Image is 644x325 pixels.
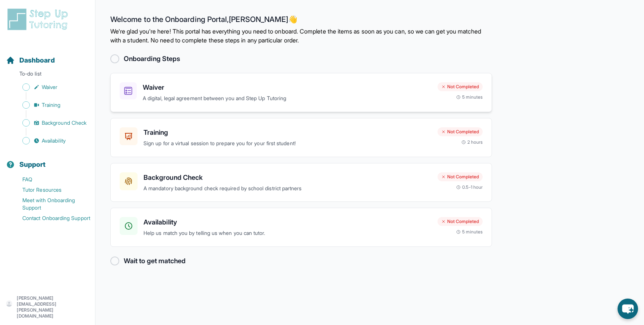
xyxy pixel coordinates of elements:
a: TrainingSign up for a virtual session to prepare you for your first student!Not Completed2 hours [110,118,492,157]
h2: Onboarding Steps [124,54,180,64]
button: Support [3,147,92,173]
a: Training [6,100,95,110]
h2: Wait to get matched [124,256,186,266]
a: Availability [6,136,95,146]
div: Not Completed [438,127,483,136]
span: Training [42,101,61,109]
span: Support [19,159,46,170]
button: chat-button [618,299,638,319]
span: Availability [42,137,66,144]
a: Dashboard [6,55,55,66]
a: WaiverA digital, legal agreement between you and Step Up TutoringNot Completed5 minutes [110,73,492,112]
div: Not Completed [438,172,483,181]
img: logo [6,7,72,31]
p: Help us match you by telling us when you can tutor. [143,229,432,238]
a: Background Check [6,118,95,128]
span: Waiver [42,83,57,91]
div: Not Completed [438,82,483,91]
button: Dashboard [3,43,92,68]
a: AvailabilityHelp us match you by telling us when you can tutor.Not Completed5 minutes [110,208,492,247]
span: Background Check [42,119,86,127]
p: We're glad you're here! This portal has everything you need to onboard. Complete the items as soo... [110,27,492,45]
div: Not Completed [438,217,483,226]
button: [PERSON_NAME][EMAIL_ADDRESS][PERSON_NAME][DOMAIN_NAME] [6,295,89,319]
p: [PERSON_NAME][EMAIL_ADDRESS][PERSON_NAME][DOMAIN_NAME] [17,295,89,319]
span: Dashboard [19,55,55,66]
a: Waiver [6,82,95,92]
a: Contact Onboarding Support [6,213,95,223]
a: Meet with Onboarding Support [6,195,95,213]
a: Background CheckA mandatory background check required by school district partnersNot Completed0.5... [110,163,492,202]
p: A digital, legal agreement between you and Step Up Tutoring [143,94,432,103]
a: FAQ [6,174,95,185]
div: 5 minutes [456,94,483,100]
h3: Background Check [143,172,432,183]
h2: Welcome to the Onboarding Portal, [PERSON_NAME] 👋 [110,15,492,27]
p: Sign up for a virtual session to prepare you for your first student! [143,139,432,148]
div: 2 hours [461,139,483,145]
h3: Training [143,127,432,138]
h3: Waiver [143,82,432,93]
a: Tutor Resources [6,185,95,195]
p: To-do list [3,70,92,80]
div: 5 minutes [456,229,483,235]
h3: Availability [143,217,432,227]
p: A mandatory background check required by school district partners [143,184,432,193]
div: 0.5-1 hour [456,184,483,190]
